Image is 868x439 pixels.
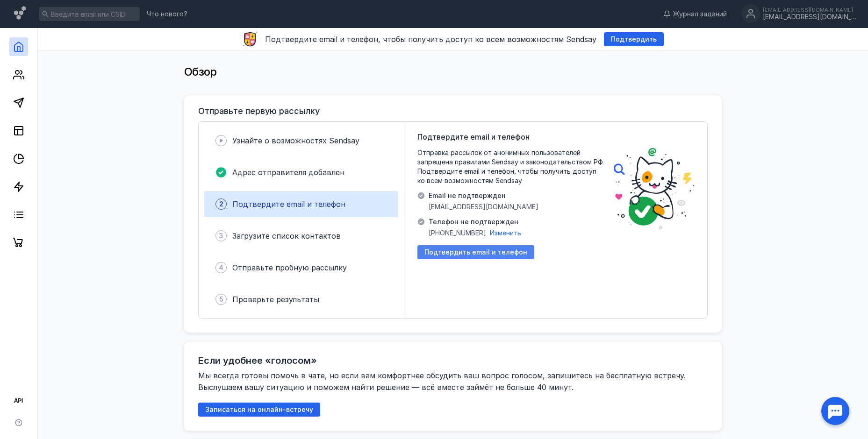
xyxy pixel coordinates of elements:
span: Журнал заданий [673,9,727,19]
button: Изменить [490,228,521,238]
span: Отправка рассылок от анонимных пользователей запрещена правилами Sendsay и законодательством РФ. ... [417,148,604,185]
span: Проверьте результаты [232,295,319,304]
span: Мы всегда готовы помочь в чате, но если вам комфортнее обсудить ваш вопрос голосом, запишитесь на... [198,371,688,392]
span: 2 [219,199,223,209]
span: Что нового? [147,11,187,17]
div: [EMAIL_ADDRESS][DOMAIN_NAME] [763,13,856,21]
span: Подтвердите email и телефон [417,131,530,142]
span: Адрес отправителя добавлен [232,168,344,177]
span: Узнайте о возможностях Sendsay [232,136,359,145]
span: Изменить [490,229,521,237]
span: Обзор [184,65,217,78]
a: Записаться на онлайн-встречу [198,405,320,413]
span: 4 [219,263,223,272]
h3: Отправьте первую рассылку [198,106,320,116]
span: Загрузите список контактов [232,231,341,241]
span: Подтвердить email и телефон [424,248,527,256]
span: 5 [219,295,223,304]
div: [EMAIL_ADDRESS][DOMAIN_NAME] [763,7,856,13]
span: 3 [219,231,223,241]
button: Записаться на онлайн-встречу [198,403,320,417]
span: Подтвердите email и телефон [232,199,345,209]
span: Подтвердить [611,35,657,43]
a: Что нового? [142,11,192,17]
span: [EMAIL_ADDRESS][DOMAIN_NAME] [429,202,538,212]
h2: Если удобнее «голосом» [198,355,317,366]
span: Телефон не подтвержден [429,217,521,227]
span: Записаться на онлайн-встречу [205,406,313,414]
span: Email не подтвержден [429,191,538,200]
img: poster [614,148,694,230]
span: Подтвердите email и телефон, чтобы получить доступ ко всем возможностям Sendsay [265,35,596,44]
button: Подтвердить email и телефон [417,245,534,259]
span: [PHONE_NUMBER] [429,228,486,238]
button: Подтвердить [604,32,664,46]
input: Введите email или CSID [39,7,140,21]
span: Отправьте пробную рассылку [232,263,347,272]
a: Журнал заданий [659,9,732,19]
